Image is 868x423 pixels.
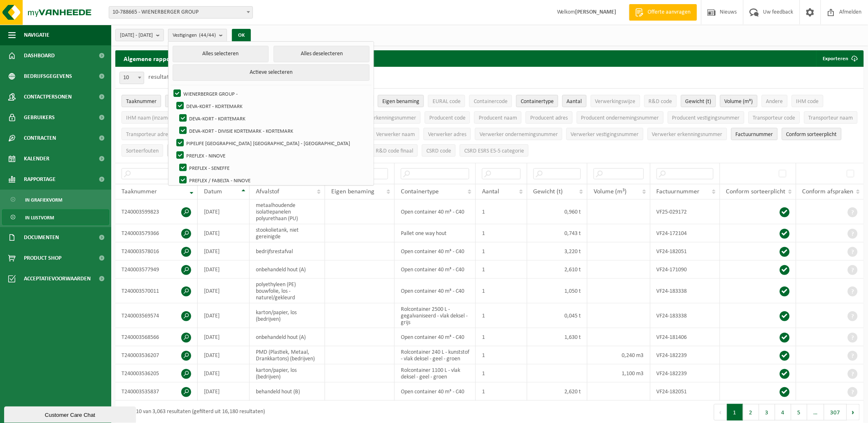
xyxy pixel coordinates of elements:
button: 4 [775,404,791,421]
td: T240003578016 [115,242,198,261]
button: R&D codeR&amp;D code: Activate to sort [644,95,677,107]
button: VerwerkingswijzeVerwerkingswijze: Activate to sort [591,95,640,107]
td: VF24-171090 [650,261,720,279]
td: 1 [476,279,527,303]
button: Gewicht (t)Gewicht (t): Activate to sort [681,95,716,107]
a: Offerte aanvragen [629,4,697,21]
a: In lijstvorm [2,209,109,225]
td: [DATE] [198,261,250,279]
button: Eigen benamingEigen benaming: Activate to sort [378,95,424,107]
td: Rolcontainer 2500 L - gegalvaniseerd - vlak deksel - grijs [395,303,476,328]
button: Producent codeProducent code: Activate to sort [425,111,470,124]
span: Bedrijfsgegevens [24,66,72,87]
td: 1,100 m3 [587,364,650,383]
span: 10-788665 - WIENERBERGER GROUP [109,7,253,18]
td: VF24-183338 [650,303,720,328]
button: CSRD codeCSRD code: Activate to sort [422,144,456,157]
td: 1 [476,261,527,279]
label: DEVA-KORT - KORTEMARK [175,100,369,112]
span: CSRD code [426,148,451,154]
span: In lijstvorm [25,210,54,226]
td: Open container 40 m³ - C40 [395,242,476,261]
span: Verwerkingswijze [595,99,636,105]
td: Open container 40 m³ - C40 [395,328,476,346]
button: OK [232,29,251,42]
button: Alles deselecteren [274,46,370,62]
td: karton/papier, los (bedrijven) [250,303,325,328]
td: Pallet one way hout [395,224,476,242]
td: 1,050 t [527,279,587,303]
span: Gebruikers [24,107,55,128]
span: Vestigingen [173,29,216,42]
button: 1 [727,404,743,421]
label: DEVA-KORT - DIVISIE KORTEMARK - KORTEMARK [178,125,369,137]
td: VF24-183338 [650,279,720,303]
button: Actieve selecteren [173,64,370,81]
button: 5 [791,404,807,421]
span: Transporteur adres [126,132,170,138]
button: Exporteren [817,50,863,67]
span: IHM code [796,99,819,105]
button: Producent naamProducent naam: Activate to sort [474,111,522,124]
button: ContainercodeContainercode: Activate to sort [469,95,512,107]
button: FactuurnummerFactuurnummer: Activate to sort [731,128,778,140]
label: PREFLEX - NINOVE [175,149,369,162]
td: [DATE] [198,242,250,261]
span: Conform sorteerplicht [786,132,837,138]
button: 307 [824,404,847,421]
button: [DATE] - [DATE] [115,29,164,41]
button: Verwerker vestigingsnummerVerwerker vestigingsnummer: Activate to sort [566,128,643,140]
button: Transporteur naamTransporteur naam: Activate to sort [804,111,858,124]
span: Sorteerfouten [126,148,159,154]
td: T240003536205 [115,364,198,383]
td: 0,240 m3 [587,346,650,364]
span: Verwerker erkenningsnummer [652,132,723,138]
button: Producent adresProducent adres: Activate to sort [526,111,573,124]
span: Datum [204,188,222,195]
td: T240003579366 [115,224,198,242]
button: Transporteur adresTransporteur adres: Activate to sort [122,128,175,140]
td: metaalhoudende isolatiepanelen polyurethaan (PU) [250,200,325,224]
iframe: chat widget [4,405,138,423]
span: Acceptatievoorwaarden [24,268,91,289]
span: Afvalstof [256,188,279,195]
td: 0,960 t [527,200,587,224]
td: polyethyleen (PE) bouwfolie, los - naturel/gekleurd [250,279,325,303]
td: behandeld hout (B) [250,383,325,401]
button: AndereAndere: Activate to sort [762,95,788,107]
span: Rapportage [24,169,56,190]
span: Taaknummer [122,188,157,195]
span: Contactpersonen [24,87,72,107]
span: Transporteur naam [809,115,853,121]
button: Producent ondernemingsnummerProducent ondernemingsnummer: Activate to sort [577,111,664,124]
td: Open container 40 m³ - C40 [395,279,476,303]
td: 1 [476,383,527,401]
label: PREFLEX - SENEFFE [178,162,369,174]
button: Volume (m³)Volume (m³): Activate to sort [720,95,758,107]
td: [DATE] [198,364,250,383]
button: IHM codeIHM code: Activate to sort [792,95,824,107]
h2: Algemene rapportering [115,50,198,67]
button: 2 [743,404,759,421]
td: 1 [476,346,527,364]
span: R&D code [649,99,672,105]
button: Conform sorteerplicht : Activate to sort [782,128,842,140]
td: 1 [476,224,527,242]
td: [DATE] [198,346,250,364]
span: Containercode [474,99,508,105]
td: stookolietank, niet gereinigde [250,224,325,242]
td: 3,220 t [527,242,587,261]
span: Verwerker naam [376,132,415,138]
span: Navigatie [24,25,49,45]
span: Conform sorteerplicht [726,188,786,195]
td: 0,045 t [527,303,587,328]
span: [DATE] - [DATE] [120,29,153,42]
strong: [PERSON_NAME] [576,9,617,15]
td: VF24-182239 [650,364,720,383]
button: Alles selecteren [173,46,269,62]
button: Verwerker erkenningsnummerVerwerker erkenningsnummer: Activate to sort [648,128,727,140]
button: 3 [759,404,775,421]
span: Verwerker adres [428,132,466,138]
td: Open container 40 m³ - C40 [395,200,476,224]
td: 1 [476,303,527,328]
